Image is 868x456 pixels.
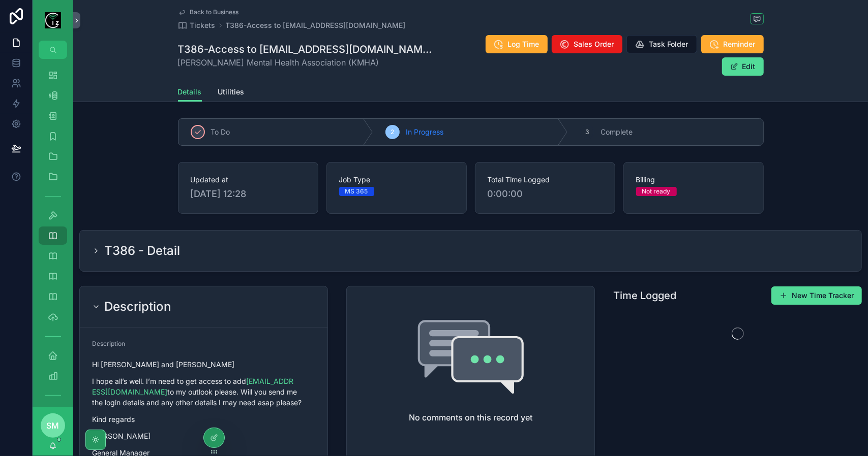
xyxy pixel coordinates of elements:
[771,286,862,305] button: New Time Tracker
[552,35,622,53] button: Sales Order
[226,20,406,30] a: T386-Access to [EMAIL_ADDRESS][DOMAIN_NAME]
[191,175,306,185] span: Updated at
[642,187,671,196] div: Not ready
[586,128,589,136] span: 3
[339,175,454,185] span: Job Type
[218,87,245,97] span: Utilities
[92,359,315,370] p: Hi [PERSON_NAME] and [PERSON_NAME]
[636,175,751,185] span: Billing
[409,411,532,424] h2: No comments on this record yet
[211,127,230,137] span: To Do
[626,35,697,53] button: Task Folder
[92,414,315,425] p: Kind regards
[406,127,443,137] span: In Progress
[190,20,216,30] span: Tickets
[104,243,180,259] h2: T386 - Detail
[178,56,432,69] span: [PERSON_NAME] Mental Health Association (KMHA)
[33,59,73,407] div: scrollable content
[649,39,689,49] span: Task Folder
[191,187,306,201] span: [DATE] 12:28
[508,39,540,49] span: Log Time
[724,39,756,49] span: Reminder
[601,127,633,137] span: Complete
[218,83,245,103] a: Utilities
[488,187,603,201] span: 0:00:00
[178,20,216,30] a: Tickets
[488,175,603,185] span: Total Time Logged
[47,419,59,432] span: SM
[486,35,548,53] button: Log Time
[345,187,368,196] div: MS 365
[178,83,202,102] a: Details
[391,128,394,136] span: 2
[178,42,432,56] h1: T386-Access to [EMAIL_ADDRESS][DOMAIN_NAME]
[701,35,764,53] button: Reminder
[613,288,676,303] h1: Time Logged
[104,299,171,315] h2: Description
[178,8,239,16] a: Back to Business
[92,376,315,408] p: I hope all’s well. I’m need to get access to add to my outlook please. Will you send me the login...
[722,57,764,76] button: Edit
[92,340,125,347] span: Description
[574,39,614,49] span: Sales Order
[178,87,202,97] span: Details
[45,12,61,28] img: App logo
[190,8,239,16] span: Back to Business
